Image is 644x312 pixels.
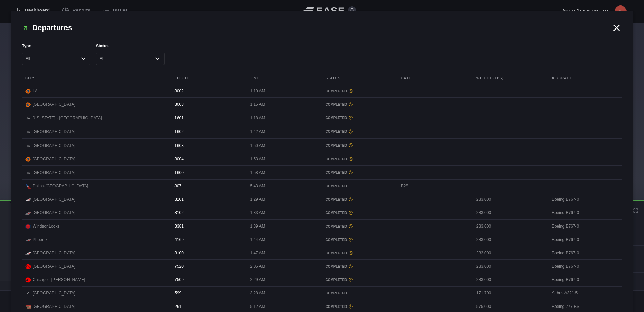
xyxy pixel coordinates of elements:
div: COMPLETED [326,184,392,189]
div: 3003 [171,98,245,111]
span: 2:05 AM [250,264,265,269]
span: HA [25,170,31,176]
div: COMPLETED [326,170,392,175]
div: Gate [398,72,471,84]
span: [GEOGRAPHIC_DATA] [33,101,75,107]
span: 283,000 [476,197,491,202]
span: [GEOGRAPHIC_DATA] [33,156,75,162]
div: 3101 [171,193,245,206]
span: [GEOGRAPHIC_DATA] [33,250,75,256]
span: [GEOGRAPHIC_DATA] [33,129,75,135]
div: 3102 [171,206,245,219]
div: 3002 [171,84,245,97]
div: City [22,72,169,84]
span: 1:33 AM [250,210,265,215]
span: HA [25,143,31,149]
div: 1600 [171,166,245,179]
span: [GEOGRAPHIC_DATA] [33,303,75,310]
span: Windsor Locks [33,223,60,229]
span: 283,000 [476,237,491,242]
span: Boeing B767-0 [552,251,579,255]
span: HA [25,116,31,121]
span: 1:53 AM [250,157,265,161]
div: 3004 [171,152,245,165]
span: 283,000 [476,277,491,282]
div: COMPLETED [326,304,392,309]
span: 2:29 AM [250,277,265,282]
span: Airbus A321-5 [552,291,578,296]
span: [GEOGRAPHIC_DATA] [33,196,75,203]
div: Aircraft [548,72,622,84]
div: 4169 [171,233,245,246]
div: Time [246,72,320,84]
span: [US_STATE] - [GEOGRAPHIC_DATA] [33,115,102,121]
span: Boeing B767-0 [552,277,579,282]
div: 7509 [171,273,245,286]
div: COMPLETED [326,277,392,282]
span: 171,700 [476,291,491,296]
span: 1:47 AM [250,251,265,255]
span: 283,000 [476,210,491,215]
span: 1:10 AM [250,89,265,93]
span: [GEOGRAPHIC_DATA] [33,142,75,149]
div: 3381 [171,220,245,233]
div: Weight (lbs) [473,72,547,84]
span: 283,000 [476,224,491,229]
div: 599 [171,287,245,300]
span: Boeing 777-FS [552,304,579,309]
span: Dallas-[GEOGRAPHIC_DATA] [33,183,88,189]
span: 1:50 AM [250,143,265,148]
div: COMPLETED [326,237,392,242]
div: COMPLETED [326,143,392,148]
div: 3100 [171,246,245,259]
div: Status [322,72,396,84]
span: Boeing B767-0 [552,264,579,269]
div: 1602 [171,125,245,138]
div: COMPLETED [326,129,392,134]
div: COMPLETED [326,89,392,94]
span: 1:58 AM [250,170,265,175]
div: 7520 [171,260,245,273]
div: COMPLETED [326,291,392,296]
span: Boeing B767-0 [552,237,579,242]
span: 5:12 AM [250,304,265,309]
span: [GEOGRAPHIC_DATA] [33,263,75,269]
div: COMPLETED [326,210,392,216]
label: Status [96,43,165,49]
span: Phoenix [33,236,47,243]
span: 3:28 AM [250,291,265,296]
span: Boeing B767-0 [552,224,579,229]
span: 1:39 AM [250,224,265,229]
span: Chicago - [PERSON_NAME] [33,277,85,283]
div: COMPLETED [326,197,392,202]
span: 1:44 AM [250,237,265,242]
h2: Departures [22,22,611,33]
span: B28 [401,184,408,188]
div: 1601 [171,112,245,125]
div: Flight [171,72,245,84]
div: COMPLETED [326,102,392,107]
span: [GEOGRAPHIC_DATA] [33,210,75,216]
span: 283,000 [476,264,491,269]
div: COMPLETED [326,264,392,269]
div: 1603 [171,139,245,152]
span: 283,000 [476,251,491,255]
div: COMPLETED [326,224,392,229]
span: 1:42 AM [250,129,265,134]
div: 807 [171,180,245,193]
span: 5:43 AM [250,184,265,188]
span: 1:18 AM [250,116,265,120]
span: HA [25,129,31,135]
span: 575,000 [476,304,491,309]
div: COMPLETED [326,115,392,120]
span: Boeing B767-0 [552,197,579,202]
span: [GEOGRAPHIC_DATA] [33,290,75,296]
div: COMPLETED [326,157,392,162]
span: 1:29 AM [250,197,265,202]
div: COMPLETED [326,251,392,256]
span: [GEOGRAPHIC_DATA] [33,170,75,176]
div: LAL [25,88,166,94]
label: Type [22,43,90,49]
span: 1:15 AM [250,102,265,107]
span: Boeing B767-0 [552,210,579,215]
